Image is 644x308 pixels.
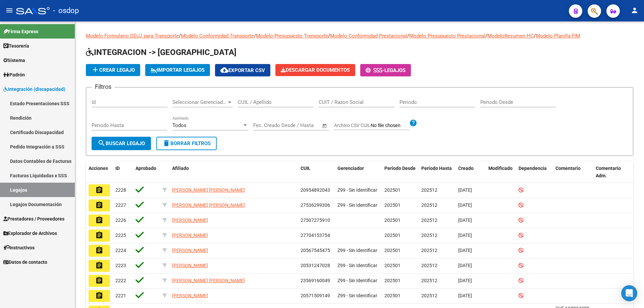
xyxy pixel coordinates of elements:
[519,166,547,171] span: Dependencia
[172,202,245,208] span: [PERSON_NAME] [PERSON_NAME]
[593,161,633,183] datatable-header-cell: Comentario Adm.
[3,244,35,251] span: Instructivos
[151,67,205,73] span: IMPORTAR LEGAJOS
[98,139,106,147] mat-icon: search
[169,161,298,183] datatable-header-cell: Afiliado
[384,202,400,208] span: 202501
[337,248,377,253] span: Z99 - Sin Identificar
[301,166,311,171] span: CUIL
[421,248,437,253] span: 202512
[95,216,103,224] mat-icon: assignment
[115,278,126,283] span: 2222
[145,64,210,76] button: IMPORTAR LEGAJOS
[95,276,103,285] mat-icon: assignment
[421,278,437,283] span: 202512
[115,218,126,223] span: 2226
[215,64,270,76] button: Exportar CSV
[86,64,140,76] button: Crear Legajo
[172,263,208,268] span: [PERSON_NAME]
[384,218,400,223] span: 202501
[3,230,57,237] span: Explorador de Archivos
[95,261,103,269] mat-icon: assignment
[421,293,437,298] span: 202512
[337,166,364,171] span: Gerenciador
[133,161,160,183] datatable-header-cell: Aprobado
[301,248,330,253] span: 20567545475
[220,66,228,74] mat-icon: cloud_download
[115,202,126,208] span: 2227
[172,166,189,171] span: Afiliado
[256,33,328,39] a: Modelo Presupuesto Transporte
[384,293,400,298] span: 202501
[301,278,330,283] span: 23569160049
[95,246,103,254] mat-icon: assignment
[3,215,64,223] span: Prestadores / Proveedores
[181,33,254,39] a: Modelo Conformidad Transporte
[330,33,407,39] a: Modelo Conformidad Prestacional
[621,285,637,301] div: Open Intercom Messenger
[458,248,472,253] span: [DATE]
[3,258,47,266] span: Datos de contacto
[115,187,126,193] span: 2228
[298,161,335,183] datatable-header-cell: CUIL
[162,140,211,146] span: Borrar Filtros
[172,278,245,283] span: [PERSON_NAME] [PERSON_NAME]
[281,67,350,73] span: Descargar Documentos
[301,187,330,193] span: 20954892043
[115,166,120,171] span: ID
[95,231,103,239] mat-icon: assignment
[421,218,437,223] span: 202512
[172,122,186,128] span: Todos
[371,123,409,129] input: Archivo CSV CUIL
[172,187,245,193] span: [PERSON_NAME] [PERSON_NAME]
[86,48,236,57] span: INTEGRACION -> [GEOGRAPHIC_DATA]
[334,123,371,128] span: Archivo CSV CUIL
[596,166,621,179] span: Comentario Adm.
[5,6,13,14] mat-icon: menu
[92,82,115,91] h3: Filtros
[162,139,170,147] mat-icon: delete
[92,137,151,150] button: Buscar Legajo
[301,202,330,208] span: 27536299306
[115,248,126,253] span: 2224
[458,293,472,298] span: [DATE]
[384,166,416,171] span: Periodo Desde
[487,33,534,39] a: ModeloResumen HC
[337,278,377,283] span: Z99 - Sin Identificar
[455,161,486,183] datatable-header-cell: Creado
[337,263,377,268] span: Z99 - Sin Identificar
[98,140,145,146] span: Buscar Legajo
[458,233,472,238] span: [DATE]
[275,64,355,76] button: Descargar Documentos
[382,161,419,183] datatable-header-cell: Periodo Desde
[3,42,29,50] span: Tesorería
[384,187,400,193] span: 202501
[115,233,126,238] span: 2225
[421,202,437,208] span: 202512
[86,33,179,39] a: Modelo Formulario DDJJ para Transporte
[409,33,485,39] a: Modelo Presupuesto Prestacional
[172,293,208,298] span: [PERSON_NAME]
[419,161,455,183] datatable-header-cell: Periodo Hasta
[301,218,330,223] span: 27507275910
[253,122,275,128] input: Start date
[95,186,103,194] mat-icon: assignment
[156,137,217,150] button: Borrar Filtros
[458,218,472,223] span: [DATE]
[337,293,377,298] span: Z99 - Sin Identificar
[458,263,472,268] span: [DATE]
[115,263,126,268] span: 2223
[486,161,516,183] datatable-header-cell: Modificado
[458,187,472,193] span: [DATE]
[3,85,65,93] span: Integración (discapacidad)
[172,99,227,105] span: Seleccionar Gerenciador
[337,187,377,193] span: Z99 - Sin Identificar
[220,67,265,73] span: Exportar CSV
[172,218,208,223] span: [PERSON_NAME]
[3,28,38,35] span: Firma Express
[536,33,580,39] a: Modelo Planilla FIM
[113,161,133,183] datatable-header-cell: ID
[631,6,639,14] mat-icon: person
[555,166,581,171] span: Comentario
[366,67,384,73] span: -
